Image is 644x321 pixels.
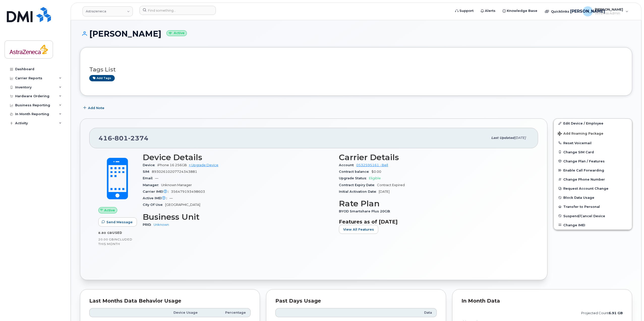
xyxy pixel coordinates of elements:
span: $0.00 [371,170,381,174]
span: — [155,176,158,180]
span: [DATE] [514,136,526,140]
span: View All Features [343,227,374,232]
span: Account [339,163,356,167]
span: Contract balance [339,170,371,174]
span: Email [143,176,155,180]
button: Reset Voicemail [554,138,632,147]
span: 356479193498603 [171,190,205,193]
span: Contract Expired [377,183,405,187]
a: Edit Device / Employee [554,119,632,128]
span: Send Message [106,220,133,225]
text: projected count [581,311,623,315]
span: 89302610207724343881 [152,170,197,174]
button: Transfer to Personal [554,202,632,211]
a: Unknown [154,223,169,227]
span: City Of Use [143,203,165,207]
th: Data [366,308,437,317]
span: Last updated [491,136,514,140]
span: Manager [143,183,161,187]
button: Enable Call Forwarding [554,166,632,175]
h3: Business Unit [143,212,333,221]
span: Enable Call Forwarding [563,168,604,172]
button: View All Features [339,225,378,234]
button: Change Phone Number [554,175,632,184]
button: Change Plan / Features [554,157,632,166]
h3: Carrier Details [339,153,529,162]
span: iPhone 16 256GB [157,163,187,167]
button: Request Account Change [554,184,632,193]
button: Add Roaming Package [554,128,632,138]
span: BYOD Smartshare Plus 20GB [339,209,393,213]
span: [DATE] [379,190,390,193]
span: Add Roaming Package [558,132,603,136]
th: Percentage [202,308,251,317]
div: Past Days Usage [275,299,437,304]
button: Send Message [98,217,137,227]
small: Active [166,30,187,36]
span: Device [143,163,157,167]
span: 416 [99,134,149,142]
span: Active IMEI [143,196,169,200]
a: Add tags [89,75,115,81]
div: In Month Data [461,299,623,304]
button: Add Note [80,103,109,112]
span: Suspend/Cancel Device [563,214,605,218]
a: + Upgrade Device [189,163,218,167]
div: Last Months Data Behavior Usage [89,299,251,304]
tspan: 6.91 GB [609,311,623,315]
button: Suspend/Cancel Device [554,211,632,220]
span: 20.00 GB [98,238,114,241]
span: 2374 [128,134,149,142]
span: [GEOGRAPHIC_DATA] [165,203,200,207]
span: 801 [112,134,128,142]
span: Active [104,208,115,213]
span: Contract Expiry Date [339,183,377,187]
button: Change SIM Card [554,147,632,157]
span: Upgrade Status [339,176,369,180]
span: Unknown Manager [161,183,192,187]
h3: Rate Plan [339,199,529,208]
span: Initial Activation Date [339,190,379,193]
button: Block Data Usage [554,193,632,202]
h3: Tags List [89,66,623,73]
span: 8.80 GB [98,231,112,235]
span: PRID [143,223,154,227]
span: Add Note [88,106,104,110]
span: Change Plan / Features [563,159,605,163]
span: SIM [143,170,152,174]
span: — [169,196,173,200]
span: used [112,231,122,235]
h3: Device Details [143,153,333,162]
th: Device Usage [149,308,202,317]
h3: Features as of [DATE] [339,219,529,225]
span: Carrier IMEI [143,190,171,193]
h1: [PERSON_NAME] [80,29,632,38]
a: 0532595161 - Bell [356,163,388,167]
span: included this month [98,237,132,246]
span: Eligible [369,176,381,180]
button: Change IMEI [554,220,632,230]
